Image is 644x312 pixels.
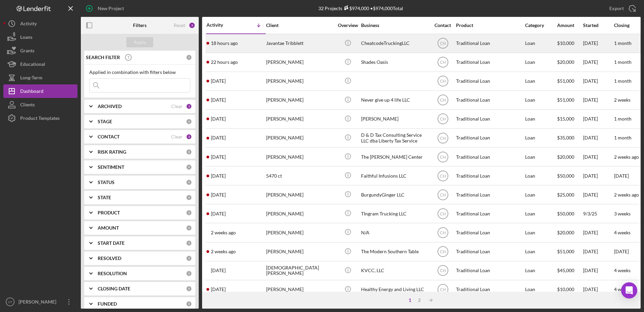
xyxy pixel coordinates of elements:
div: Overview [335,23,360,28]
time: 2025-09-18 15:32 [211,154,226,160]
button: Activity [3,17,77,30]
time: 2025-09-08 15:38 [211,249,236,254]
div: Loan [525,129,556,147]
text: CH [440,60,446,65]
div: [DATE] [583,262,613,280]
div: 0 [186,149,192,155]
time: 4 weeks [614,230,631,235]
div: Traditional Loan [456,167,523,185]
time: 1 month [614,135,632,140]
span: $51,000 [557,249,574,254]
div: 2 [415,297,424,303]
time: 4 weeks [614,267,631,273]
time: 2025-09-09 16:53 [211,230,236,235]
div: Never give up 4 life LLC [361,91,428,109]
div: Contact [430,23,455,28]
div: 0 [186,164,192,170]
div: [PERSON_NAME] [17,295,61,310]
span: $20,000 [557,154,574,160]
button: Product Templates [3,111,77,125]
div: Loan [525,186,556,204]
div: [PERSON_NAME] [266,243,333,261]
div: [PERSON_NAME] [266,91,333,109]
div: D & D Tax Consulting Service LLC dba Liberty Tax Service [361,129,428,147]
div: 0 [186,225,192,231]
button: Clients [3,98,77,111]
div: 0 [186,179,192,185]
text: CH [440,41,446,46]
span: $51,000 [557,97,574,103]
div: Loan [525,91,556,109]
time: 2025-09-06 00:27 [211,287,226,292]
div: 0 [186,210,192,216]
span: $50,000 [557,211,574,216]
text: CH [440,192,446,197]
div: 1 [186,103,192,109]
div: Traditional Loan [456,72,523,90]
b: STATUS [98,180,115,185]
time: 2025-09-19 02:02 [211,116,226,122]
div: [DATE] [583,34,613,52]
div: 0 [186,255,192,261]
button: Loans [3,30,77,44]
div: [DATE] [583,110,613,128]
div: 0 [186,301,192,307]
div: [DATE] [583,186,613,204]
div: [PERSON_NAME] [266,148,333,166]
div: 0 [186,240,192,246]
div: 9/3/25 [583,205,613,223]
button: Apply [126,37,153,47]
time: 2025-09-07 21:10 [211,268,226,273]
time: 2 weeks [614,97,631,103]
button: Grants [3,44,77,57]
time: 3 weeks [614,211,631,216]
div: Clients [20,98,35,113]
time: 2025-09-20 22:13 [211,97,226,103]
div: Traditional Loan [456,205,523,223]
time: 1 month [614,116,632,122]
div: $974,000 [342,5,369,11]
div: BurgundyGinger LLC [361,186,428,204]
time: 2025-09-24 19:36 [211,41,238,46]
div: [DATE] [583,148,613,166]
b: SEARCH FILTER [86,55,120,60]
text: CH [440,98,446,103]
div: 0 [186,119,192,125]
div: Traditional Loan [456,110,523,128]
span: $51,000 [557,78,574,84]
div: 0 [186,194,192,201]
time: 2 weeks ago [614,154,639,160]
div: [PERSON_NAME] [266,110,333,128]
div: Faithful Infusions LLC [361,167,428,185]
div: [PERSON_NAME] [266,224,333,241]
text: CH [440,231,446,235]
div: Traditional Loan [456,53,523,71]
a: Dashboard [3,84,77,98]
div: [DATE] [583,72,613,90]
div: Product Templates [20,111,60,127]
button: Long-Term [3,71,77,84]
text: CH [440,250,446,254]
div: Educational [20,57,45,73]
button: VT[PERSON_NAME] [3,295,77,309]
div: Healthy Energy and Living LLC [361,281,428,298]
div: [DATE] [583,224,613,241]
div: [DATE] [583,167,613,185]
time: 2025-09-21 23:30 [211,78,226,84]
div: [PERSON_NAME] [266,129,333,147]
div: [PERSON_NAME] [266,186,333,204]
div: Grants [20,44,34,59]
div: 1 [405,297,415,303]
div: Dashboard [20,84,43,100]
div: Apply [134,37,146,47]
div: Traditional Loan [456,281,523,298]
div: Shades Oasis [361,53,428,71]
div: Applied in combination with filters below [89,70,190,75]
b: STAGE [98,119,112,124]
div: The Modern Southern Table [361,243,428,261]
div: Client [266,23,333,28]
div: Amount [557,23,582,28]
